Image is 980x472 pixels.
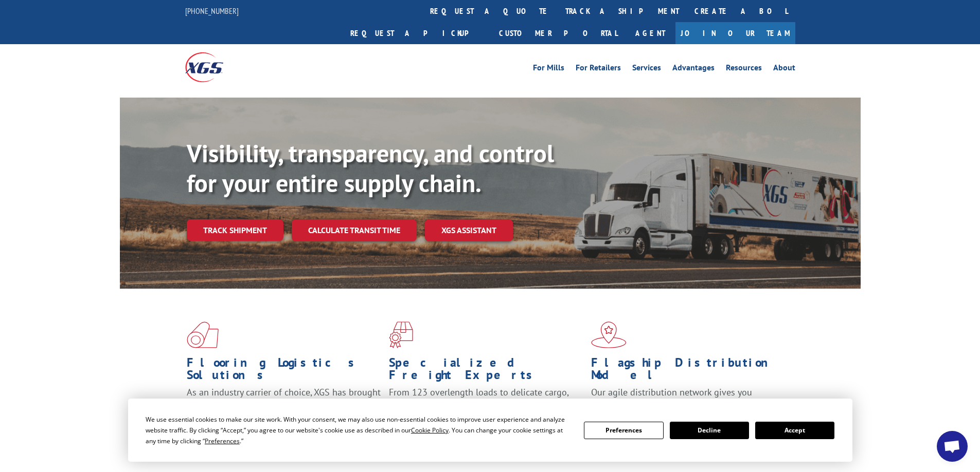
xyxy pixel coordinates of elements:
[425,219,513,241] a: XGS ASSISTANT
[755,422,834,439] button: Accept
[773,64,795,75] a: About
[937,431,968,462] div: Open chat
[672,64,715,75] a: Advantages
[128,399,852,462] div: Cookie Consent Prompt
[389,322,413,348] img: xgs-icon-focused-on-flooring-red
[146,414,572,446] div: We use essential cookies to make our site work. With your consent, we may also use non-essential ...
[533,64,564,75] a: For Mills
[187,219,283,241] a: Track shipment
[187,322,219,348] img: xgs-icon-total-supply-chain-intelligence-red
[187,137,554,199] b: Visibility, transparency, and control for your entire supply chain.
[411,426,449,435] span: Cookie Policy
[205,437,240,445] span: Preferences
[389,386,583,432] p: From 123 overlength loads to delicate cargo, our experienced staff knows the best way to move you...
[491,22,625,44] a: Customer Portal
[632,64,661,75] a: Services
[343,22,491,44] a: Request a pickup
[185,6,239,16] a: [PHONE_NUMBER]
[591,386,780,410] span: Our agile distribution network gives you nationwide inventory management on demand.
[591,322,627,348] img: xgs-icon-flagship-distribution-model-red
[726,64,762,75] a: Resources
[675,22,795,44] a: Join Our Team
[584,422,663,439] button: Preferences
[576,64,621,75] a: For Retailers
[187,356,381,386] h1: Flooring Logistics Solutions
[625,22,675,44] a: Agent
[292,219,417,241] a: Calculate transit time
[670,422,749,439] button: Decline
[187,386,381,423] span: As an industry carrier of choice, XGS has brought innovation and dedication to flooring logistics...
[591,356,786,386] h1: Flagship Distribution Model
[389,356,583,386] h1: Specialized Freight Experts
